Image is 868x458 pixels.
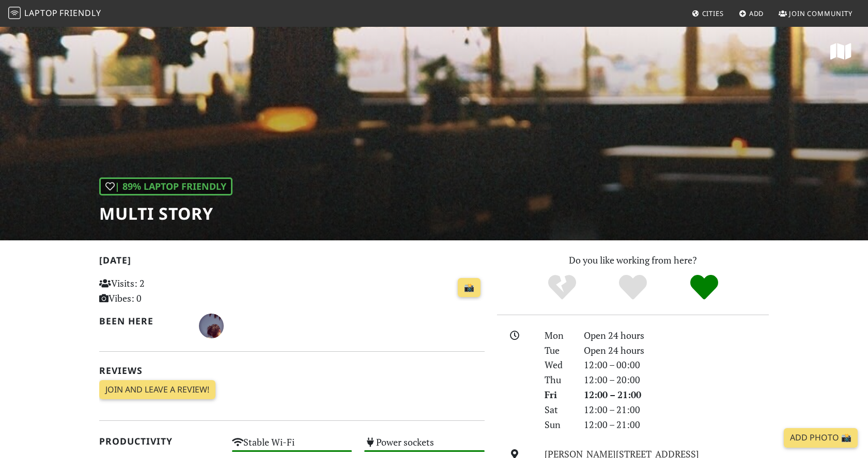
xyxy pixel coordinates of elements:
h2: Reviews [99,365,485,376]
div: Tue [538,343,578,358]
div: Mon [538,328,578,343]
div: Yes [597,273,669,302]
div: Wed [538,357,578,372]
div: Fri [538,387,578,402]
div: No [526,273,598,302]
span: Dee Stewart [199,319,224,331]
div: 12:00 – 21:00 [578,387,775,402]
a: Add [735,4,768,23]
h1: MULTI STORY [99,204,233,223]
span: Laptop [24,7,58,19]
span: Join Community [789,9,853,18]
div: Open 24 hours [578,328,775,343]
a: LaptopFriendly LaptopFriendly [8,5,101,23]
a: 📸 [458,278,481,298]
a: Join Community [774,4,857,23]
a: Add Photo 📸 [784,428,858,448]
div: 12:00 – 21:00 [578,402,775,417]
div: | 89% Laptop Friendly [99,177,233,195]
h2: [DATE] [99,255,485,270]
div: 12:00 – 20:00 [578,372,775,387]
div: 12:00 – 21:00 [578,417,775,432]
a: Join and leave a review! [99,380,215,400]
div: Open 24 hours [578,343,775,358]
div: Thu [538,372,578,387]
a: Cities [688,4,728,23]
img: 6789-dee.jpg [199,314,224,338]
span: Add [749,9,764,18]
div: Sat [538,402,578,417]
span: Cities [702,9,724,18]
div: Sun [538,417,578,432]
div: 12:00 – 00:00 [578,357,775,372]
h2: Been here [99,316,187,326]
h2: Productivity [99,436,220,447]
span: Friendly [59,7,101,19]
p: Do you like working from here? [497,253,769,268]
p: Visits: 2 Vibes: 0 [99,276,220,306]
div: Definitely! [669,273,740,302]
img: LaptopFriendly [8,7,21,19]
